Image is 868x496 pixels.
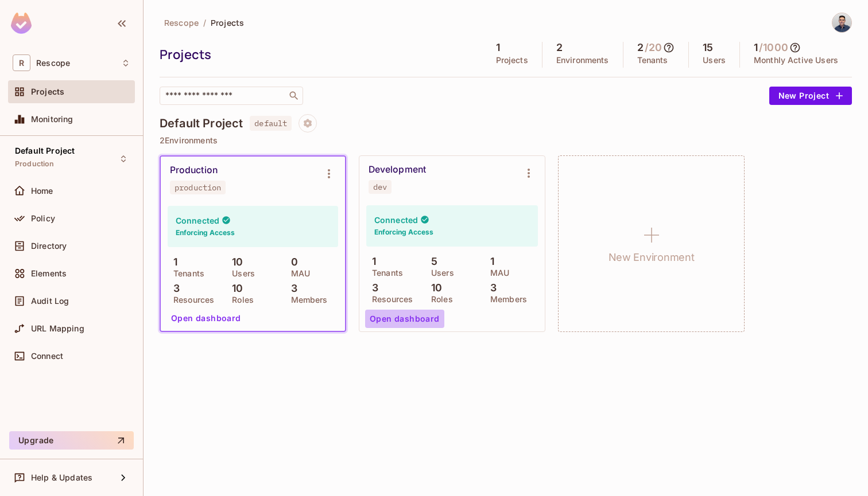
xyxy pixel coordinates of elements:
[832,13,851,32] img: Allan Carvalho
[769,87,852,105] button: New Project
[166,309,246,327] button: Open dashboard
[365,310,444,328] button: Open dashboard
[168,256,177,268] p: 1
[703,42,713,53] h5: 15
[160,46,476,63] div: Projects
[374,227,433,237] h6: Enforcing Access
[160,136,852,145] p: 2 Environments
[11,13,32,34] img: SReyMgAAAABJRU5ErkJggg==
[485,295,527,304] p: Members
[496,42,500,53] h5: 1
[226,295,254,304] p: Roles
[15,146,75,155] span: Default Project
[15,159,55,169] span: Production
[31,115,73,124] span: Monitoring
[168,295,214,304] p: Resources
[226,269,255,278] p: Users
[36,58,70,68] span: Workspace: Rescope
[496,56,528,65] p: Projects
[13,54,30,71] span: R
[31,473,92,482] span: Help & Updates
[645,42,662,53] h5: / 20
[425,282,442,294] p: 10
[425,268,454,278] p: Users
[203,17,206,28] li: /
[170,165,218,176] div: Production
[226,256,243,268] p: 10
[31,296,69,306] span: Audit Log
[176,215,219,226] h4: Connected
[373,182,387,192] div: dev
[485,256,494,267] p: 1
[754,42,758,53] h5: 1
[637,56,668,65] p: Tenants
[366,295,413,304] p: Resources
[485,282,497,294] p: 3
[366,256,376,267] p: 1
[285,269,310,278] p: MAU
[226,283,243,294] p: 10
[31,214,55,223] span: Policy
[317,162,340,185] button: Environment settings
[425,295,453,304] p: Roles
[556,56,609,65] p: Environments
[160,116,243,130] h4: Default Project
[556,42,563,53] h5: 2
[366,282,378,294] p: 3
[374,214,418,225] h4: Connected
[637,42,644,53] h5: 2
[250,116,292,131] span: default
[31,269,67,278] span: Elements
[609,249,695,266] h1: New Environment
[703,56,726,65] p: Users
[176,228,235,238] h6: Enforcing Access
[31,186,53,196] span: Home
[168,269,204,278] p: Tenants
[31,352,63,361] span: Connect
[285,256,298,268] p: 0
[517,162,540,185] button: Environment settings
[759,42,788,53] h5: / 1000
[299,120,317,131] span: Project settings
[211,17,244,28] span: Projects
[285,283,297,294] p: 3
[164,17,199,28] span: Rescope
[285,295,328,304] p: Members
[369,164,426,175] div: Development
[175,183,221,192] div: production
[366,268,403,278] p: Tenants
[31,87,64,96] span: Projects
[9,431,134,450] button: Upgrade
[31,324,84,333] span: URL Mapping
[425,256,437,267] p: 5
[485,268,509,278] p: MAU
[168,283,180,294] p: 3
[754,56,838,65] p: Monthly Active Users
[31,241,67,251] span: Directory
